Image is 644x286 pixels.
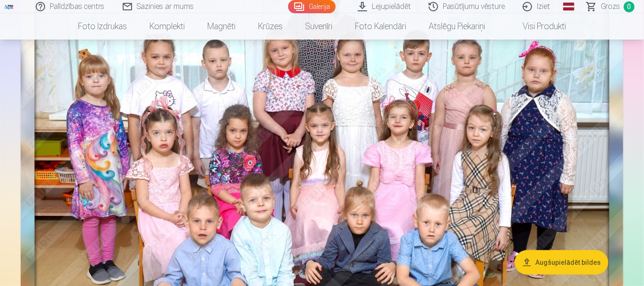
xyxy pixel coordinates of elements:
[247,13,294,40] a: Krūzes
[417,13,496,40] a: Atslēgu piekariņi
[344,13,417,40] a: Foto kalendāri
[624,1,635,12] span: 0
[294,13,344,40] a: Suvenīri
[196,13,247,40] a: Magnēti
[67,13,138,40] a: Foto izdrukas
[496,13,577,40] a: Visi produkti
[601,1,620,12] span: Grozs
[515,250,608,275] button: Augšupielādēt bildes
[138,13,196,40] a: Komplekti
[4,4,14,9] img: /fa1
